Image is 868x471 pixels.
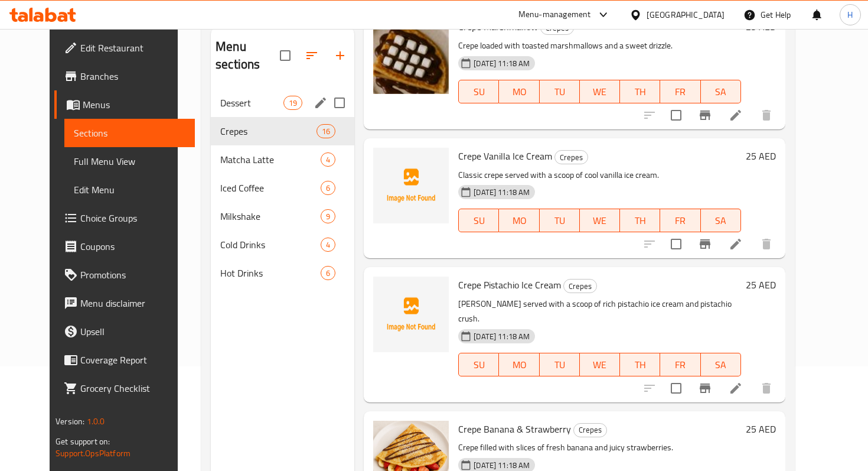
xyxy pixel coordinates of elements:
h6: 25 AED [746,421,776,437]
span: 4 [321,239,335,251]
button: WE [580,80,620,103]
h6: 25 AED [746,18,776,35]
a: Edit menu item [729,237,743,251]
span: Coupons [80,239,185,254]
span: MO [504,356,534,373]
span: MO [504,212,534,229]
button: SA [701,209,741,232]
span: SU [464,83,494,100]
span: Get support on: [56,434,110,449]
span: Edit Restaurant [80,41,185,55]
button: Branch-specific-item [691,230,719,258]
p: Classic crepe served with a scoop of cool vanilla ice cream. [458,168,741,183]
button: delete [752,374,781,402]
button: TU [540,80,580,103]
a: Full Menu View [64,147,194,176]
button: TU [540,353,580,376]
a: Coverage Report [54,346,194,374]
h2: Menu sections [216,38,280,73]
a: Menu disclaimer [54,289,194,317]
a: Edit menu item [729,108,743,122]
span: SA [706,356,736,373]
button: TH [620,80,660,103]
button: FR [660,80,700,103]
span: Branches [80,69,185,83]
span: 6 [321,183,335,194]
p: Crepe filled with slices of fresh banana and juicy strawberries. [458,440,741,455]
span: 16 [317,126,335,137]
div: items [321,209,335,223]
a: Edit Menu [64,176,194,204]
span: TU [544,83,575,100]
div: Milkshake9 [211,202,354,230]
a: Menus [54,90,194,119]
div: Menu-management [518,8,591,22]
span: [DATE] 11:18 AM [469,460,534,471]
a: Edit Restaurant [54,34,194,62]
a: Promotions [54,261,194,289]
button: Branch-specific-item [691,374,719,402]
button: WE [580,209,620,232]
img: Crepe Pistachio Ice Cream [373,277,449,352]
span: WE [585,83,615,100]
span: SU [464,356,494,373]
span: Select to update [664,232,688,256]
span: 19 [284,98,302,109]
span: 1.0.0 [87,414,105,429]
span: Grocery Checklist [80,381,185,395]
button: delete [752,230,781,258]
div: [GEOGRAPHIC_DATA] [647,8,725,21]
button: TH [620,353,660,376]
span: Crepes [555,151,588,164]
div: Dessert19edit [211,89,354,117]
span: Milkshake [220,209,321,223]
a: Grocery Checklist [54,374,194,402]
span: Full Menu View [74,154,185,168]
span: [DATE] 11:18 AM [469,331,534,342]
button: FR [660,353,700,376]
span: Select to update [664,376,688,401]
span: Crepes [220,124,316,138]
span: Crepe Vanilla Ice Cream [458,147,552,165]
span: Matcha Latte [220,152,321,167]
a: Support.OpsPlatform [56,446,130,461]
button: MO [499,209,539,232]
span: Promotions [80,268,185,282]
span: Select to update [664,103,688,128]
span: Coverage Report [80,353,185,367]
span: TU [544,356,575,373]
div: Crepes [573,423,607,437]
span: Iced Coffee [220,181,321,195]
button: Branch-specific-item [691,101,719,129]
span: Edit Menu [74,183,185,197]
div: Iced Coffee6 [211,174,354,202]
span: Select all sections [273,43,298,68]
h6: 25 AED [746,148,776,164]
span: Crepes [574,423,606,437]
span: TH [625,212,655,229]
div: items [321,266,335,280]
span: Version: [56,414,84,429]
span: Hot Drinks [220,266,321,280]
a: Choice Groups [54,204,194,232]
span: Cold Drinks [220,238,321,252]
span: Upsell [80,324,185,339]
span: H [847,8,853,21]
span: SA [706,83,736,100]
button: MO [499,353,539,376]
a: Coupons [54,232,194,261]
span: Sections [74,126,185,140]
span: Menu disclaimer [80,296,185,310]
button: TU [540,209,580,232]
div: Crepes [563,279,597,293]
div: Matcha Latte4 [211,145,354,174]
a: Sections [64,119,194,147]
span: TH [625,356,655,373]
button: SA [701,80,741,103]
div: Crepes [554,150,588,164]
span: TU [544,212,575,229]
span: Crepe Banana & Strawberry [458,420,571,438]
h6: 25 AED [746,277,776,293]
